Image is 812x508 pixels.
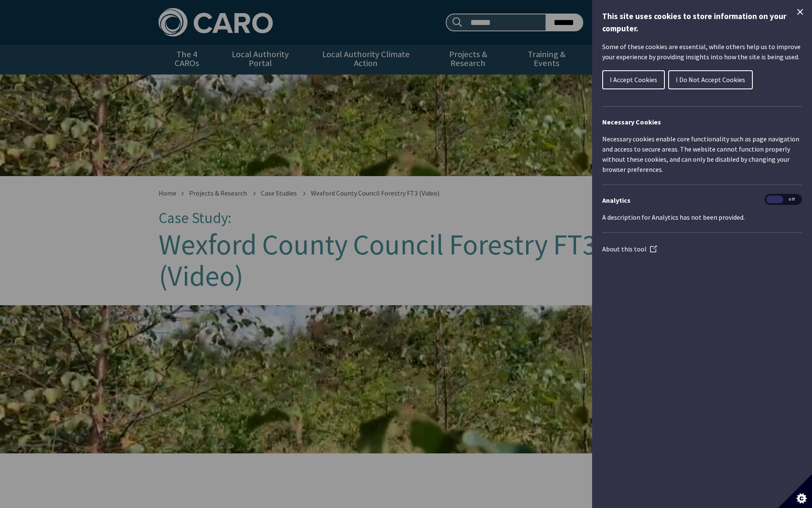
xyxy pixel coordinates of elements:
button: I Do Not Accept Cookies [668,70,753,89]
a: About this tool [602,245,657,253]
h3: Analytics [602,195,802,205]
h1: This site uses cookies to store information on your computer. [602,10,802,35]
span: I Do Not Accept Cookies [676,75,745,84]
h2: Necessary Cookies [602,117,802,127]
button: I Accept Cookies [602,70,665,89]
span: On [766,196,783,204]
button: Set cookie preferences [778,474,812,508]
span: I Accept Cookies [610,75,657,84]
p: A description for Analytics has not been provided. [602,212,802,222]
p: Necessary cookies enable core functionality such as page navigation and access to secure areas. T... [602,134,802,174]
span: Off [783,196,800,204]
p: Some of these cookies are essential, while others help us to improve your experience by providing... [602,41,802,62]
button: Close Cookie Control [795,7,805,17]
